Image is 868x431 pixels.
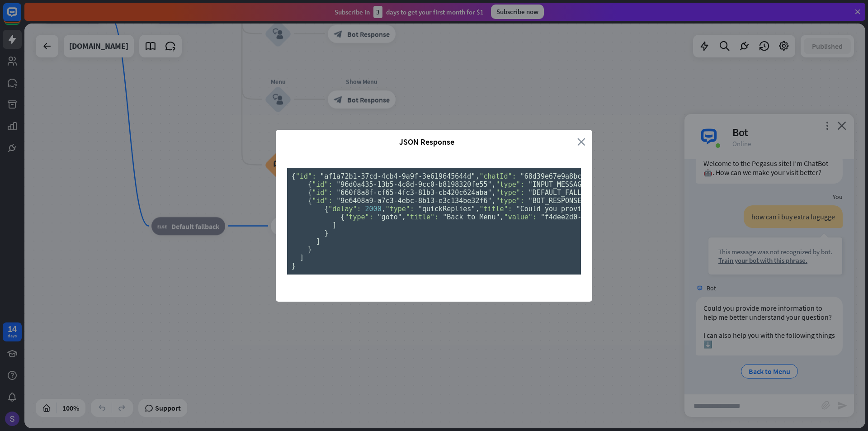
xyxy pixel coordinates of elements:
span: "id": [296,172,316,180]
span: "type": [496,189,524,197]
pre: { , , , , , , , { , , , , , , , , }, [ , , , ], [ { , , }, { , }, { , , [ { , , , [ { , , , } ] }... [287,168,581,275]
span: "type": [496,180,524,189]
span: "INPUT_MESSAGE" [528,180,590,189]
span: "delay": [328,205,361,213]
span: "68d39e67e9a8bc00071733fc" [520,172,627,180]
span: "quickReplies" [418,205,475,213]
span: "type": [496,197,524,205]
span: "9e6408a9-a7c3-4ebc-8b13-e3c134be32f6" [336,197,491,205]
span: "Back to Menu" [443,213,500,221]
span: "title": [479,205,512,213]
span: "DEFAULT_FALLBACK" [528,189,602,197]
span: "goto" [377,213,402,221]
span: "chatId": [479,172,516,180]
span: "660f8a8f-cf65-4fc3-81b3-cb420c624aba" [336,189,491,197]
button: Open LiveChat chat widget [7,4,34,31]
span: "f4dee2d0-c2cb-4e2f-be14-2d25ceae2d90" [541,213,696,221]
span: JSON Response [283,137,571,147]
span: "id": [312,197,332,205]
i: close [577,137,585,147]
span: "type": [344,213,373,221]
span: "value": [504,213,537,221]
span: "af1a72b1-37cd-4cb4-9a9f-3e619645644d" [320,172,475,180]
span: "id": [312,189,332,197]
span: "id": [312,180,332,189]
span: "title": [406,213,439,221]
span: 2000 [365,205,382,213]
span: "type": [386,205,414,213]
span: "BOT_RESPONSE" [528,197,585,205]
span: "96d0a435-13b5-4c8d-9cc0-b8198320fe55" [336,180,491,189]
